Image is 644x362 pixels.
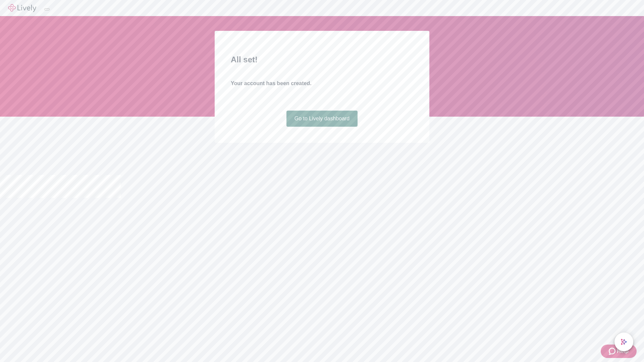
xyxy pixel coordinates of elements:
[617,347,629,355] span: Help
[8,4,36,12] img: Lively
[44,8,50,10] button: Log out
[621,339,627,345] svg: Lively AI Assistant
[601,345,637,358] button: Zendesk support iconHelp
[286,111,358,127] a: Go to Lively dashboard
[609,347,617,355] svg: Zendesk support icon
[231,54,413,66] h2: All set!
[231,79,413,87] h4: Your account has been created.
[614,333,633,351] button: chat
